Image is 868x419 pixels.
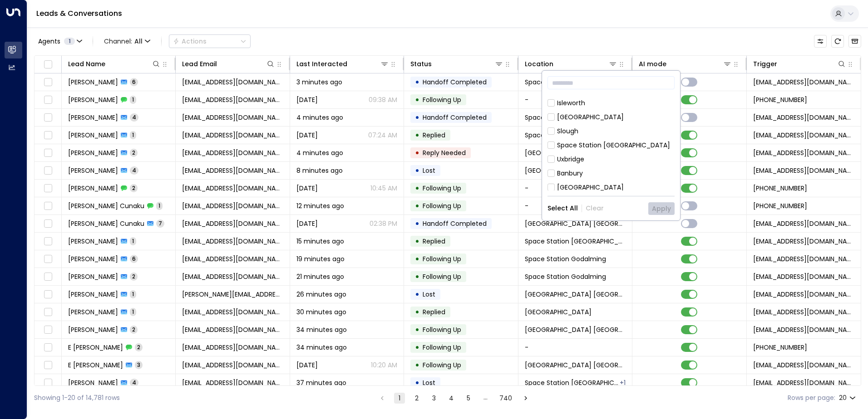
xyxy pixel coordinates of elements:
td: - [518,339,632,356]
div: Last Interacted [296,58,389,69]
span: Reply Needed [423,148,466,157]
div: … [480,393,491,404]
span: +447701099001 [753,184,807,193]
span: Toggle select row [42,130,54,141]
span: Boughazoualim@gmail.com [182,166,283,175]
span: Space Station St Johns Wood [525,219,626,228]
span: Replied [423,131,445,140]
span: leads@space-station.co.uk [753,113,854,122]
div: [GEOGRAPHIC_DATA] [547,112,675,122]
span: Following Up [423,201,461,210]
div: Space Station Castle Bromwich [620,378,626,387]
span: 1 [130,96,136,103]
span: little.wilson48@gmail.com [182,343,283,352]
span: E Wilson [68,361,123,370]
span: leads@space-station.co.uk [753,254,854,263]
span: Paul Henshaw [68,290,118,299]
span: Toggle select row [42,342,54,353]
span: Sophie Goddard [68,272,118,281]
span: 8 minutes ago [296,166,343,175]
span: Space Station Shrewsbury [525,290,626,299]
button: Go to page 2 [411,393,422,404]
span: 3 minutes ago [296,78,342,87]
div: Lead Email [182,58,217,69]
div: AI mode [639,58,731,69]
p: 10:20 AM [371,361,397,370]
span: Lost [423,166,435,175]
button: Actions [169,34,251,48]
button: Customize [814,35,827,48]
span: +447500860700 [753,343,807,352]
span: +447486422016 [753,95,807,104]
span: leads@space-station.co.uk [753,290,854,299]
a: Leads & Conversations [36,8,122,19]
span: Toggle select row [42,218,54,229]
span: leads@space-station.co.uk [753,361,854,370]
span: 6 [130,78,138,86]
div: Status [410,58,503,69]
span: Following Up [423,272,461,281]
span: Following Up [423,325,461,334]
div: Space Station [GEOGRAPHIC_DATA] [547,141,675,150]
span: Space Station Stirchley [525,148,592,157]
span: Toggle select row [42,94,54,106]
span: rinor178@hotmail.com [182,201,283,210]
span: leads@space-station.co.uk [753,378,854,387]
span: tonyhaigh14@gmail.com [182,78,283,87]
span: henshaw-p@sky.com [182,290,283,299]
label: Rows per page: [788,393,835,403]
div: • [415,357,419,373]
span: rinor178@hotmail.com [182,219,283,228]
span: Mohammed Boughazouali [68,184,118,193]
span: Sep 29, 2025 [296,219,318,228]
span: 15 minutes ago [296,237,344,246]
span: 4 [130,166,138,174]
td: - [518,197,632,214]
span: Replied [423,237,445,246]
span: 34 minutes ago [296,325,347,334]
span: Handoff Completed [423,113,487,122]
span: Toggle select row [42,360,54,371]
span: 4 minutes ago [296,148,343,157]
button: Select All [547,205,578,212]
span: Oct 02, 2025 [296,184,318,193]
span: scottseckham@hotmail.co.uk [182,237,283,246]
span: 1 [130,308,136,316]
div: Slough [547,127,675,136]
span: fionaemurray33@gmail.com [182,325,283,334]
div: Lead Name [68,58,161,69]
span: Agents [38,38,60,44]
span: Space Station Stirchley [525,307,592,317]
span: Oct 04, 2025 [296,361,318,370]
span: Mohammed Boughazouali [68,166,118,175]
div: Showing 1-20 of 14,781 rows [34,393,120,403]
span: Space Station Doncaster [525,78,626,87]
button: Clear [586,205,604,212]
span: Space Station Slough [525,166,592,175]
span: Fiona Murray [68,325,118,334]
div: Trigger [753,58,777,69]
span: 4 [130,379,138,386]
span: 6 [130,255,138,263]
span: Space Station Godalming [525,113,606,122]
span: Refresh [831,35,844,48]
div: Last Interacted [296,58,347,69]
span: Kenny Stanley [68,148,118,157]
span: Toggle select row [42,324,54,336]
p: 02:38 PM [370,219,397,228]
button: Go to page 740 [498,393,514,404]
div: • [415,110,419,125]
span: Karen Brain [68,307,118,317]
span: Following Up [423,254,461,263]
span: 1 [130,290,136,298]
div: Banbury [547,169,675,178]
span: 1 [130,131,136,139]
span: kazzyb5@gmail.com [182,307,283,317]
span: leads@space-station.co.uk [753,237,854,246]
button: Go to page 3 [429,393,439,404]
span: Space Station Garretts Green [525,378,619,387]
span: Toggle select row [42,377,54,389]
div: Actions [173,37,207,45]
span: E Wilson [68,343,123,352]
div: • [415,198,419,214]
